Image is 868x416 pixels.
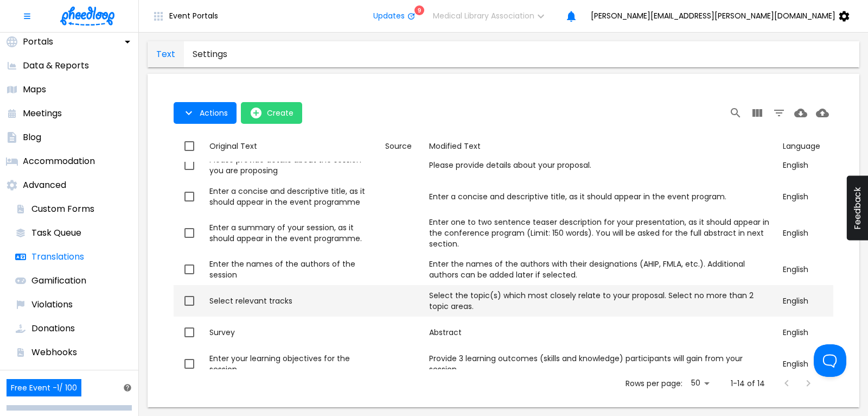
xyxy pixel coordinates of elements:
[626,378,682,389] p: Rows per page:
[148,41,184,67] a: translations-tab-text
[9,341,138,364] a: Webhooks
[783,140,820,153] div: Language
[205,136,261,156] button: Sort
[414,5,424,15] div: 9
[433,11,534,20] span: Medical Library Association
[23,59,89,72] p: Data & Reports
[31,226,81,239] p: Task Queue
[23,83,46,96] p: Maps
[731,378,765,389] p: 1-14 of 14
[23,35,53,48] p: Portals
[148,41,236,67] div: translations tabs
[429,217,769,249] span: Enter one to two sentence teaser description for your presentation, as it should appear in the co...
[429,259,745,280] span: Enter the names of the authors with their designations (AHIP, FMLA, etc.). Additional authors can...
[174,96,833,130] div: Table Toolbar
[790,102,812,124] button: Download
[9,221,138,245] a: Task Queue
[174,102,237,124] button: Actions
[591,11,835,20] span: [PERSON_NAME][EMAIL_ADDRESS][PERSON_NAME][DOMAIN_NAME]
[429,290,754,312] span: Select the topic(s) which most closely relate to your proposal. Select no more than 2 topic areas.
[7,379,81,396] div: Free Event - 1 / 100
[31,274,86,287] p: Gamification
[9,317,138,341] a: Donations
[783,264,829,275] div: English
[768,102,790,124] button: Filter Table
[852,187,863,230] span: Feedback
[184,41,236,67] a: translations-tab-settings
[429,140,481,153] div: Modified Text
[31,322,75,335] p: Donations
[119,383,132,393] a: Help
[23,107,62,120] p: Meetings
[169,11,218,20] span: Event Portals
[783,160,829,171] div: English
[429,160,591,171] span: Please provide details about your proposal.
[429,327,462,338] span: Abstract
[209,222,376,244] div: Enter a summary of your session, as it should appear in the event programme.
[209,327,376,338] div: Survey
[267,109,293,117] span: Create
[60,7,114,26] img: logo
[9,269,138,293] a: Gamification
[209,259,376,280] div: Enter the names of the authors of the session
[209,186,376,207] div: Enter a concise and descriptive title, as it should appear in the event programme
[814,344,846,377] iframe: Toggle Customer Support
[209,154,376,176] div: Please provide details about the session you are proposing
[23,179,66,192] p: Advanced
[812,102,833,124] button: Upload
[687,375,713,391] div: 50
[23,131,41,144] p: Blog
[209,295,376,306] div: Select relevant tracks
[812,106,833,118] span: Upload
[424,5,560,27] button: Medical Library Association
[373,11,405,20] span: Updates
[9,245,138,269] a: Translations
[425,136,485,156] button: Sort
[725,102,746,124] button: Search
[143,5,227,27] button: Event Portals
[790,106,812,118] span: Download
[783,358,829,369] div: English
[23,155,95,168] p: Accommodation
[9,293,138,317] a: Violations
[746,102,768,124] button: View Columns
[209,353,376,375] div: Enter your learning objectives for the session
[31,250,84,263] p: Translations
[31,298,73,311] p: Violations
[209,140,257,153] div: Original Text
[429,353,743,375] span: Provide 3 learning outcomes (skills and knowledge) participants will gain from your session.
[381,136,416,156] button: Sort
[582,5,864,27] button: [PERSON_NAME][EMAIL_ADDRESS][PERSON_NAME][DOMAIN_NAME]
[31,203,94,216] p: Custom Forms
[783,295,829,306] div: English
[385,140,412,153] div: Source
[783,228,829,238] div: English
[778,136,825,156] button: Sort
[31,346,77,359] p: Webhooks
[429,191,726,202] span: Enter a concise and descriptive title, as it should appear in the event program.
[783,327,829,338] div: English
[783,191,829,202] div: English
[9,197,138,221] a: Custom Forms
[365,5,424,27] button: Updates9
[241,102,302,124] button: open-Create
[200,109,228,117] span: Actions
